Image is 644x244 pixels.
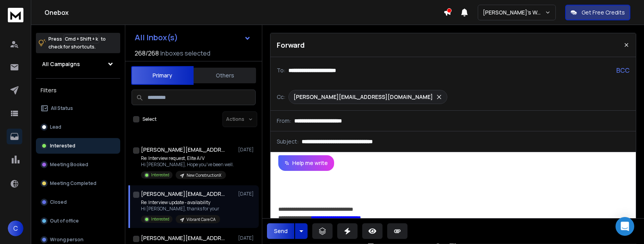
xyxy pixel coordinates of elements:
p: Interested [151,172,169,178]
p: Forward [277,39,305,50]
p: Interested [151,216,169,222]
p: Cc: [277,93,285,101]
label: Select [142,116,157,122]
button: All Status [36,100,120,116]
span: 268 / 268 [135,48,159,58]
p: Re: Interview request, Elite A/V [141,155,234,161]
h1: [PERSON_NAME][EMAIL_ADDRESS][DOMAIN_NAME] [141,190,227,198]
p: [PERSON_NAME]'s Workspace [483,9,545,16]
p: Vibrant Care CA [187,217,215,222]
button: C [8,221,23,236]
button: All Campaigns [36,56,120,72]
p: Subject: [277,138,299,145]
p: From: [277,117,291,125]
button: Lead [36,119,120,135]
span: Cmd + Shift + k [64,34,99,43]
p: BCC [616,66,630,75]
h3: Filters [36,85,120,96]
p: Lead [50,124,61,130]
p: Press to check for shortcuts. [48,35,106,51]
p: Wrong person [50,237,84,243]
p: Meeting Completed [50,180,96,187]
button: Closed [36,194,120,210]
p: Out of office [50,218,79,224]
div: Open Intercom Messenger [616,217,634,236]
p: Get Free Credits [582,9,625,16]
p: Closed [50,199,67,205]
h1: Onebox [44,8,443,17]
img: logo [8,8,23,22]
button: Primary [131,66,194,85]
p: To: [277,66,285,74]
p: [DATE] [238,235,256,241]
h1: [PERSON_NAME][EMAIL_ADDRESS][PERSON_NAME][DOMAIN_NAME] [141,234,227,242]
h1: All Inbox(s) [135,34,178,41]
p: Meeting Booked [50,161,88,168]
h1: [PERSON_NAME][EMAIL_ADDRESS][DOMAIN_NAME] [141,146,227,154]
p: [DATE] [238,191,256,197]
p: Interested [50,143,75,149]
button: Out of office [36,213,120,229]
p: New ConstructionX [187,172,221,178]
p: All Status [51,105,73,111]
p: [PERSON_NAME][EMAIL_ADDRESS][DOMAIN_NAME] [294,93,433,101]
button: Help me write [278,155,334,171]
h3: Inboxes selected [160,48,210,58]
button: Meeting Completed [36,176,120,191]
button: Meeting Booked [36,157,120,172]
button: Send [267,223,294,239]
h1: All Campaigns [42,60,80,68]
button: Interested [36,138,120,154]
button: Get Free Credits [565,5,630,20]
p: [DATE] [238,147,256,153]
p: Re: Interview update - availability [141,199,220,206]
p: Hi [PERSON_NAME], Hope you've been well. [141,161,234,168]
button: All Inbox(s) [128,30,257,45]
button: Others [194,67,256,84]
p: Hi [PERSON_NAME], thanks for your [141,206,220,212]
